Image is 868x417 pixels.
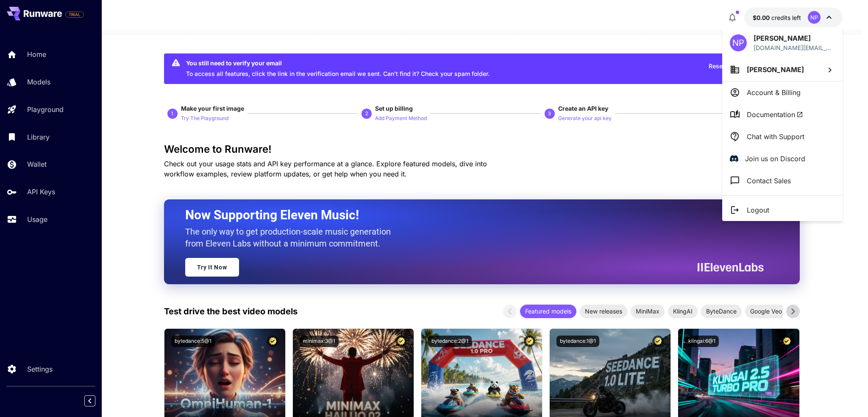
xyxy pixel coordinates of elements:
div: NP [730,34,747,51]
p: [PERSON_NAME] [754,33,835,43]
div: niciiiio.games@gmail.com [754,43,835,52]
p: Logout [747,205,769,215]
p: Contact Sales [747,176,791,186]
p: Chat with Support [747,132,804,142]
p: [DOMAIN_NAME][EMAIL_ADDRESS][DOMAIN_NAME] [754,43,835,52]
span: Documentation [747,109,803,120]
span: [PERSON_NAME] [747,65,804,74]
p: Account & Billing [747,87,801,98]
button: [PERSON_NAME] [722,58,843,81]
p: Join us on Discord [745,154,805,164]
